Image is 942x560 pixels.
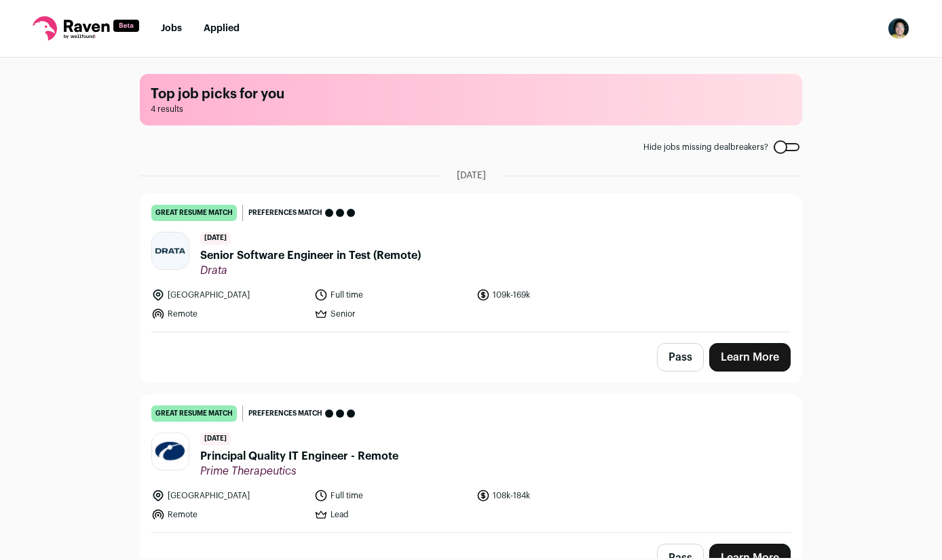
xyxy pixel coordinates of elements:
[476,288,631,302] li: 109k-169k
[888,18,909,39] button: Open dropdown
[200,464,398,478] span: Prime Therapeutics
[709,343,791,372] a: Learn More
[151,104,791,115] span: 4 results
[200,247,421,264] span: Senior Software Engineer in Test (Remote)
[476,489,631,502] li: 108k-184k
[657,343,704,372] button: Pass
[151,307,306,321] li: Remote
[200,232,231,245] span: [DATE]
[151,405,237,422] div: great resume match
[200,448,398,464] span: Principal Quality IT Engineer - Remote
[200,433,231,445] span: [DATE]
[200,264,421,277] span: Drata
[151,508,306,521] li: Remote
[314,508,469,521] li: Lead
[314,307,469,321] li: Senior
[152,437,189,466] img: df96862a554215d22185d03a1ac48a8e4d7f5faf6e4bb5320c418b69c4cebf87.jpg
[888,18,909,39] img: 714742-medium_jpg
[140,395,802,532] a: great resume match Preferences match [DATE] Principal Quality IT Engineer - Remote Prime Therapeu...
[151,489,306,502] li: [GEOGRAPHIC_DATA]
[248,206,322,220] span: Preferences match
[151,85,791,104] h1: Top job picks for you
[151,288,306,302] li: [GEOGRAPHIC_DATA]
[314,489,469,502] li: Full time
[204,24,240,33] a: Applied
[140,194,802,332] a: great resume match Preferences match [DATE] Senior Software Engineer in Test (Remote) Drata [GEOG...
[248,407,322,420] span: Preferences match
[151,205,237,221] div: great resume match
[161,24,182,33] a: Jobs
[457,169,486,182] span: [DATE]
[643,142,768,153] span: Hide jobs missing dealbreakers?
[152,233,189,269] img: ab2e524e7572068796f7dd13a88b14818c6e22b3aa6e459d34ed3d58b15d2534.jpg
[314,288,469,302] li: Full time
